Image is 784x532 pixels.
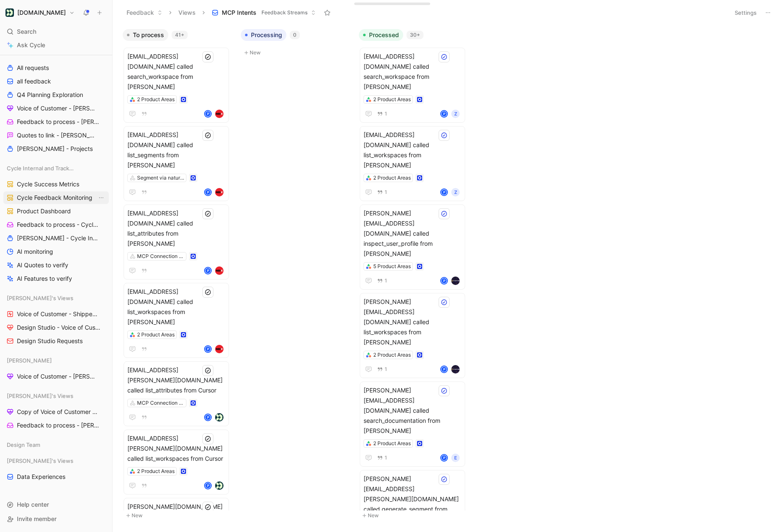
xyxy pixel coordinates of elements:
[17,473,65,481] span: Data Experiences
[7,392,73,400] span: [PERSON_NAME]'s Views
[364,385,461,436] span: [PERSON_NAME][EMAIL_ADDRESS][DOMAIN_NAME] called search_documentation from [PERSON_NAME]
[172,31,188,39] div: 41+
[3,218,109,231] a: Feedback to process - Cycle Internal
[451,365,460,373] img: logo
[205,111,211,117] div: P
[360,293,465,378] a: [PERSON_NAME][EMAIL_ADDRESS][DOMAIN_NAME] called list_workspaces from [PERSON_NAME]2 Product Area...
[441,366,447,372] div: P
[3,46,109,155] div: [PERSON_NAME]' ViewsAll requestsall feedbackQ4 Planning ExplorationVoice of Customer - [PERSON_NA...
[124,204,229,279] a: [EMAIL_ADDRESS][DOMAIN_NAME] called list_attributes from [PERSON_NAME]MCP Connection ServerPlogo
[237,25,356,62] div: Processing0New
[373,95,411,104] div: 2 Product Areas
[17,27,36,37] span: Search
[3,454,109,483] div: [PERSON_NAME]'s ViewsData Experiences
[3,162,109,285] div: Cycle Internal and TrackingCycle Success MetricsCycle Feedback MonitoringView actionsProduct Dash...
[3,25,109,38] div: Search
[124,361,229,426] a: [EMAIL_ADDRESS][PERSON_NAME][DOMAIN_NAME] called list_attributes from CursorMCP Connection Server...
[290,31,300,39] div: 0
[17,9,66,16] h1: [DOMAIN_NAME]
[3,308,109,320] a: Voice of Customer - Shipped Features
[375,365,389,374] button: 1
[137,252,184,261] div: MCP Connection Server
[205,414,211,420] div: P
[127,433,225,464] span: [EMAIL_ADDRESS][PERSON_NAME][DOMAIN_NAME] called list_workspaces from Cursor
[3,89,109,101] a: Q4 Planning Exploration
[3,406,109,418] a: Copy of Voice of Customer - [PERSON_NAME]
[3,178,109,191] a: Cycle Success Metrics
[369,31,399,39] span: Processed
[127,130,225,170] span: [EMAIL_ADDRESS][DOMAIN_NAME] called list_segments from [PERSON_NAME]
[375,453,389,462] button: 1
[137,330,175,339] div: 2 Product Areas
[385,455,387,460] span: 1
[241,48,352,58] button: New
[17,193,92,202] span: Cycle Feedback Monitoring
[17,207,71,215] span: Product Dashboard
[205,483,211,489] div: P
[3,245,109,258] a: AI monitoring
[373,174,411,182] div: 2 Product Areas
[241,29,286,41] button: Processing
[7,441,40,449] span: Design Team
[17,40,45,50] span: Ask Cycle
[124,48,229,123] a: [EMAIL_ADDRESS][DOMAIN_NAME] called search_workspace from [PERSON_NAME]2 Product AreasPlogo
[17,247,53,256] span: AI monitoring
[208,6,320,19] button: MCP IntentsFeedback Streams
[360,382,465,467] a: [PERSON_NAME][EMAIL_ADDRESS][DOMAIN_NAME] called search_documentation from [PERSON_NAME]2 Product...
[124,283,229,358] a: [EMAIL_ADDRESS][DOMAIN_NAME] called list_workspaces from [PERSON_NAME]2 Product AreasPlogo
[17,131,98,140] span: Quotes to link - [PERSON_NAME]
[451,454,460,462] div: E
[205,346,211,352] div: P
[123,29,168,41] button: To process
[3,232,109,245] a: [PERSON_NAME] - Cycle Internal Requests
[3,470,109,483] a: Data Experiences
[119,25,237,525] div: To process41+New
[215,345,224,353] img: logo
[17,310,99,318] span: Voice of Customer - Shipped Features
[5,8,14,17] img: Customer.io
[17,118,99,126] span: Feedback to process - [PERSON_NAME]
[17,104,99,113] span: Voice of Customer - [PERSON_NAME]
[364,208,461,259] span: [PERSON_NAME][EMAIL_ADDRESS][DOMAIN_NAME] called inspect_user_profile from [PERSON_NAME]
[133,31,164,39] span: To process
[17,274,72,283] span: AI Features to verify
[441,189,447,195] div: P
[731,7,760,19] button: Settings
[3,354,109,383] div: [PERSON_NAME]Voice of Customer - [PERSON_NAME]
[364,474,461,524] span: [PERSON_NAME][EMAIL_ADDRESS][PERSON_NAME][DOMAIN_NAME] called generate_segment from [PERSON_NAME]
[3,142,109,155] a: [PERSON_NAME] - Projects
[3,62,109,74] a: All requests
[441,455,447,461] div: P
[359,511,470,521] button: New
[124,126,229,201] a: [EMAIL_ADDRESS][DOMAIN_NAME] called list_segments from [PERSON_NAME]Segment via natural languageP...
[3,513,109,525] div: Invite member
[17,77,51,86] span: all feedback
[3,321,109,334] a: Design Studio - Voice of Customer - [PERSON_NAME]
[17,515,57,522] span: Invite member
[7,164,74,172] span: Cycle Internal and Tracking
[7,294,73,302] span: [PERSON_NAME]'s Views
[385,190,387,195] span: 1
[215,413,224,422] img: logo
[137,467,175,476] div: 2 Product Areas
[127,287,225,327] span: [EMAIL_ADDRESS][DOMAIN_NAME] called list_workspaces from [PERSON_NAME]
[137,95,175,104] div: 2 Product Areas
[385,278,387,283] span: 1
[215,188,224,196] img: logo
[3,335,109,347] a: Design Studio Requests
[356,25,474,525] div: Processed30+New
[360,126,465,201] a: [EMAIL_ADDRESS][DOMAIN_NAME] called list_workspaces from [PERSON_NAME]2 Product Areas1PZ
[17,323,101,332] span: Design Studio - Voice of Customer - [PERSON_NAME]
[251,31,282,39] span: Processing
[3,292,109,347] div: [PERSON_NAME]'s ViewsVoice of Customer - Shipped FeaturesDesign Studio - Voice of Customer - [PER...
[3,7,77,19] button: Customer.io[DOMAIN_NAME]
[127,208,225,249] span: [EMAIL_ADDRESS][DOMAIN_NAME] called list_attributes from [PERSON_NAME]
[97,193,105,202] button: View actions
[451,277,460,285] img: logo
[364,51,461,92] span: [EMAIL_ADDRESS][DOMAIN_NAME] called search_workspace from [PERSON_NAME]
[3,390,109,402] div: [PERSON_NAME]'s Views
[17,91,83,99] span: Q4 Planning Exploration
[7,356,52,365] span: [PERSON_NAME]
[3,438,109,451] div: Design Team
[3,354,109,367] div: [PERSON_NAME]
